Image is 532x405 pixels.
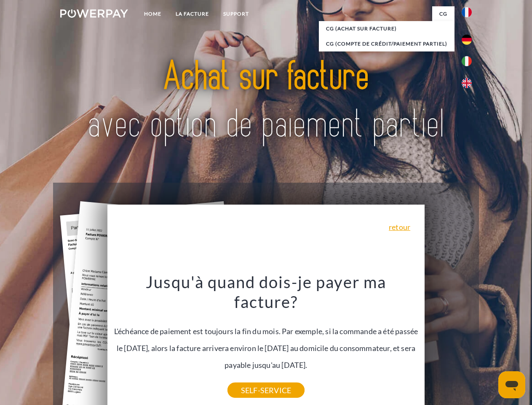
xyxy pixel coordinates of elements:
[498,371,525,398] iframe: Bouton de lancement de la fenêtre de messagerie
[389,223,410,231] a: retour
[80,40,452,162] img: title-powerpay_fr.svg
[462,35,472,45] img: de
[216,6,256,22] a: Support
[319,21,454,36] a: CG (achat sur facture)
[462,56,472,66] img: it
[432,6,454,22] a: CG
[319,36,454,51] a: CG (Compte de crédit/paiement partiel)
[112,272,420,312] h3: Jusqu'à quand dois-je payer ma facture?
[462,78,472,88] img: en
[462,7,472,17] img: fr
[168,6,216,22] a: LA FACTURE
[227,383,305,398] a: SELF-SERVICE
[60,9,128,18] img: logo-powerpay-white.svg
[112,272,420,390] div: L'échéance de paiement est toujours la fin du mois. Par exemple, si la commande a été passée le [...
[137,6,168,22] a: Home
